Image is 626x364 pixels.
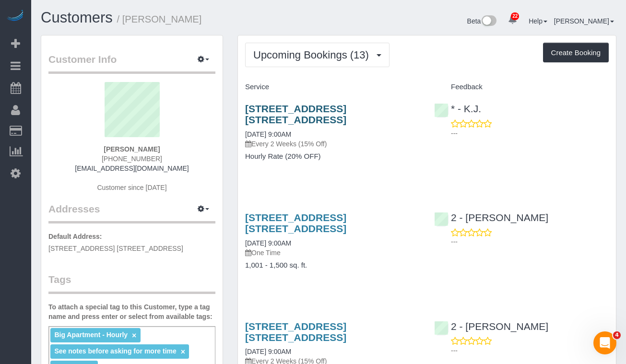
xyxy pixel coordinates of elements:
[54,347,176,355] span: See notes before asking for more time
[245,83,420,91] h4: Service
[434,103,481,114] a: * - K.J.
[132,331,136,340] a: ×
[245,348,291,355] a: [DATE] 9:00AM
[245,103,346,125] a: [STREET_ADDRESS] [STREET_ADDRESS]
[554,17,614,25] a: [PERSON_NAME]
[6,10,25,23] img: Automaid Logo
[245,43,390,67] button: Upcoming Bookings (13)
[181,348,185,356] a: ×
[117,14,202,24] small: / [PERSON_NAME]
[245,248,420,258] p: One Time
[451,237,609,247] p: ---
[97,184,166,191] span: Customer since [DATE]
[529,17,547,25] a: Help
[48,272,215,294] legend: Tags
[434,321,548,332] a: 2 - [PERSON_NAME]
[245,261,420,270] h4: 1,001 - 1,500 sq. ft.
[451,346,609,355] p: ---
[48,52,215,74] legend: Customer Info
[451,129,609,138] p: ---
[102,155,162,163] span: [PHONE_NUMBER]
[48,245,183,252] span: [STREET_ADDRESS] [STREET_ADDRESS]
[434,83,609,91] h4: Feedback
[467,17,497,25] a: Beta
[41,9,113,26] a: Customers
[511,12,519,20] span: 22
[613,331,621,339] span: 4
[593,331,616,354] iframe: Intercom live chat
[48,232,102,241] label: Default Address:
[245,212,346,234] a: [STREET_ADDRESS] [STREET_ADDRESS]
[245,153,420,161] h4: Hourly Rate (20% OFF)
[253,49,374,61] span: Upcoming Bookings (13)
[104,145,160,153] strong: [PERSON_NAME]
[503,10,522,31] a: 22
[54,331,128,339] span: Big Apartment - Hourly
[245,321,346,343] a: [STREET_ADDRESS] [STREET_ADDRESS]
[48,302,215,321] label: To attach a special tag to this Customer, type a tag name and press enter or select from availabl...
[481,15,496,28] img: New interface
[245,130,291,138] a: [DATE] 9:00AM
[543,43,609,63] button: Create Booking
[245,139,420,149] p: Every 2 Weeks (15% Off)
[245,239,291,247] a: [DATE] 9:00AM
[434,212,548,223] a: 2 - [PERSON_NAME]
[75,164,189,172] a: [EMAIL_ADDRESS][DOMAIN_NAME]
